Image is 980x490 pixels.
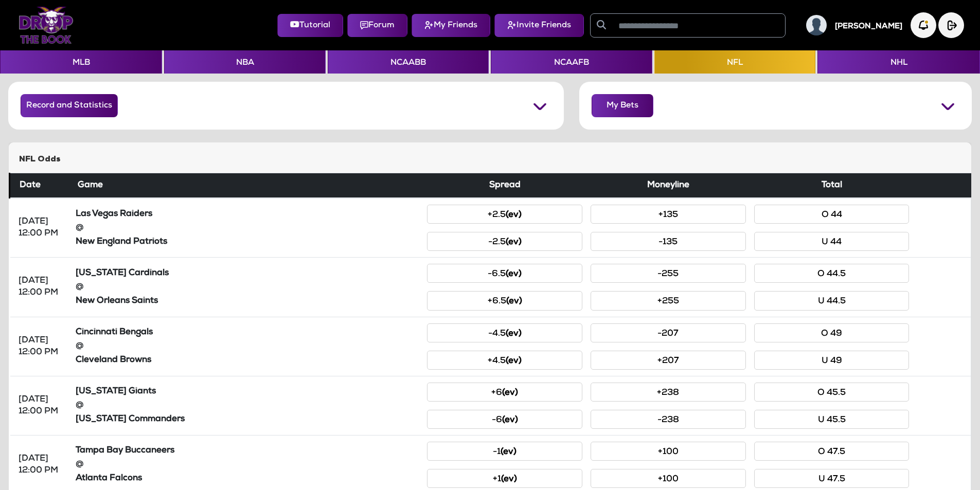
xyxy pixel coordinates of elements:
[19,453,63,477] div: [DATE] 12:00 PM
[76,269,169,278] strong: [US_STATE] Cardinals
[501,475,517,484] small: (ev)
[911,12,936,38] img: Notification
[19,216,63,240] div: [DATE] 12:00 PM
[501,448,516,457] small: (ev)
[76,222,419,234] div: @
[347,14,407,37] button: Forum
[19,335,63,358] div: [DATE] 12:00 PM
[76,400,419,411] div: @
[654,50,815,74] button: NFL
[427,291,582,310] button: +6.5(ev)
[76,474,142,483] strong: Atlanta Falcons
[750,173,914,198] th: Total
[76,459,419,470] div: @
[754,351,910,370] button: U 49
[76,387,156,396] strong: [US_STATE] Giants
[19,394,63,418] div: [DATE] 12:00 PM
[754,232,910,251] button: U 44
[423,173,586,198] th: Spread
[506,270,522,279] small: (ev)
[591,469,746,488] button: +100
[76,238,167,246] strong: New England Patriots
[591,291,746,310] button: +255
[754,469,910,488] button: U 47.5
[835,22,902,31] h5: [PERSON_NAME]
[427,442,582,461] button: -1(ev)
[817,50,979,74] button: NHL
[754,442,910,461] button: O 47.5
[754,383,910,402] button: O 45.5
[506,357,522,366] small: (ev)
[591,205,746,224] button: +135
[591,383,746,402] button: +238
[427,351,582,370] button: +4.5(ev)
[19,155,961,165] h5: NFL Odds
[592,94,653,117] button: My Bets
[506,330,522,338] small: (ev)
[427,323,582,342] button: -4.5(ev)
[591,442,746,461] button: +100
[19,7,74,44] img: Logo
[506,211,522,220] small: (ev)
[506,297,522,306] small: (ev)
[427,469,582,488] button: +1(ev)
[76,415,185,424] strong: [US_STATE] Commanders
[491,50,652,74] button: NCAAFB
[591,410,746,429] button: -238
[76,340,419,352] div: @
[10,173,72,198] th: Date
[76,210,152,219] strong: Las Vegas Raiders
[76,356,151,365] strong: Cleveland Browns
[586,173,750,198] th: Moneyline
[506,238,522,247] small: (ev)
[591,323,746,342] button: -207
[72,173,423,198] th: Game
[427,205,582,224] button: +2.5(ev)
[427,232,582,251] button: -2.5(ev)
[412,14,490,37] button: My Friends
[164,50,325,74] button: NBA
[754,410,910,429] button: U 45.5
[754,264,910,283] button: O 44.5
[754,291,910,310] button: U 44.5
[427,383,582,402] button: +6(ev)
[502,416,518,425] small: (ev)
[427,264,582,283] button: -6.5(ev)
[754,323,910,342] button: O 49
[76,328,153,337] strong: Cincinnati Bengals
[494,14,584,37] button: Invite Friends
[591,351,746,370] button: +207
[502,389,518,397] small: (ev)
[591,232,746,251] button: -135
[76,297,158,305] strong: New Orleans Saints
[328,50,489,74] button: NCAABB
[19,275,63,299] div: [DATE] 12:00 PM
[76,281,419,293] div: @
[427,410,582,429] button: -6(ev)
[21,94,118,117] button: Record and Statistics
[806,15,827,35] img: User
[591,264,746,283] button: -255
[76,446,174,455] strong: Tampa Bay Buccaneers
[754,205,910,224] button: O 44
[277,14,343,37] button: Tutorial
